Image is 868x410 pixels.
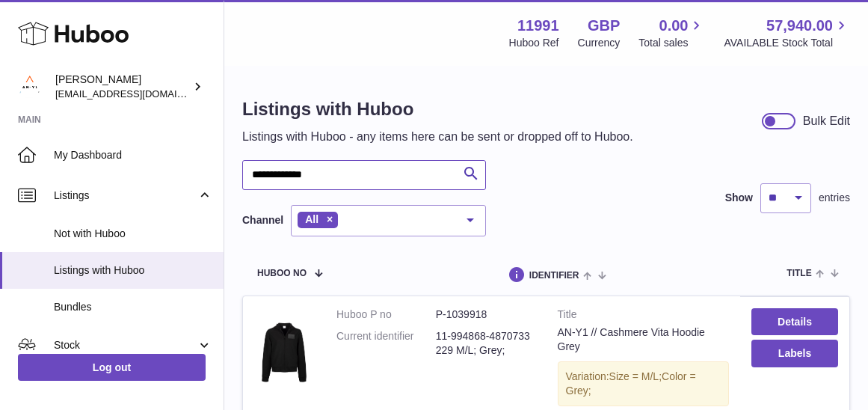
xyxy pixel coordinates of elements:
[558,307,730,325] strong: Title
[55,88,220,100] span: [EMAIL_ADDRESS][DOMAIN_NAME]
[55,73,190,101] div: [PERSON_NAME]
[659,16,689,36] span: 0.00
[724,36,850,50] span: AVAILABLE Stock Total
[336,307,436,322] dt: Huboo P no
[305,213,318,225] span: All
[751,340,838,367] button: Labels
[54,300,212,314] span: Bundles
[724,16,850,50] a: 57,940.00 AVAILABLE Stock Total
[588,16,620,36] strong: GBP
[803,113,850,129] div: Bulk Edit
[787,269,811,278] span: title
[54,338,197,352] span: Stock
[54,263,212,278] span: Listings with Huboo
[509,36,559,50] div: Huboo Ref
[436,329,535,358] dd: 11-994868-4870733229 M/L; Grey;
[609,370,662,382] span: Size = M/L;
[766,16,833,36] span: 57,940.00
[54,148,212,162] span: My Dashboard
[558,325,730,354] div: AN-Y1 // Cashmere Vita Hoodie Grey
[517,16,559,36] strong: 11991
[578,36,621,50] div: Currency
[819,191,850,205] span: entries
[725,191,753,205] label: Show
[566,370,696,397] span: Color = Grey;
[257,269,307,278] span: Huboo no
[54,227,212,241] span: Not with Huboo
[18,76,40,98] img: info@an-y1.com
[54,189,197,203] span: Listings
[336,329,436,358] dt: Current identifier
[558,361,730,406] div: Variation:
[638,16,705,50] a: 0.00 Total sales
[529,271,579,281] span: identifier
[751,308,838,335] a: Details
[242,129,633,145] p: Listings with Huboo - any items here can be sent or dropped off to Huboo.
[242,97,633,121] h1: Listings with Huboo
[638,36,705,50] span: Total sales
[254,307,314,397] img: AN-Y1 // Cashmere Vita Hoodie Grey
[436,307,535,322] dd: P-1039918
[242,213,283,227] label: Channel
[18,354,206,381] a: Log out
